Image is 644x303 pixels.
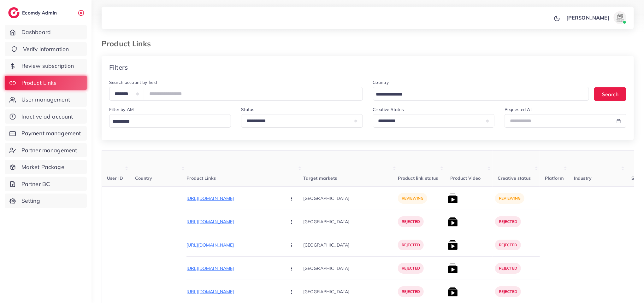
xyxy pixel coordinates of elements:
[398,193,427,204] p: reviewing
[373,106,404,113] label: Creative Status
[5,25,87,39] a: Dashboard
[398,263,424,274] p: rejected
[448,240,458,250] img: list product video
[109,114,231,128] div: Search for option
[21,28,51,36] span: Dashboard
[495,193,524,204] p: reviewing
[545,175,564,181] span: Platform
[505,106,532,113] label: Requested At
[135,175,152,181] span: Country
[21,79,57,87] span: Product Links
[398,286,424,297] p: rejected
[186,288,281,295] p: [URL][DOMAIN_NAME]
[23,45,69,53] span: Verify information
[21,129,81,137] span: Payment management
[102,39,156,48] h3: Product Links
[303,238,398,252] p: [GEOGRAPHIC_DATA]
[21,180,50,188] span: Partner BC
[374,90,581,99] input: Search for option
[303,175,337,181] span: Target markets
[5,59,87,73] a: Review subscription
[5,177,87,191] a: Partner BC
[614,11,626,24] img: avatar
[109,106,134,113] label: Filter by AM
[22,10,58,16] h2: Ecomdy Admin
[186,175,216,181] span: Product Links
[373,79,389,85] label: Country
[495,286,521,297] p: rejected
[498,175,531,181] span: Creative status
[398,240,424,250] p: rejected
[594,87,626,101] button: Search
[186,195,281,202] p: [URL][DOMAIN_NAME]
[107,175,123,181] span: User ID
[563,11,629,24] a: [PERSON_NAME]avatar
[5,143,87,158] a: Partner management
[8,7,20,18] img: logo
[373,87,589,101] div: Search for option
[398,216,424,227] p: rejected
[5,76,87,90] a: Product Links
[109,63,128,71] h4: Filters
[5,92,87,107] a: User management
[495,263,521,274] p: rejected
[495,240,521,250] p: rejected
[5,42,87,56] a: Verify information
[21,146,77,154] span: Partner management
[448,263,458,273] img: list product video
[8,7,58,18] a: logoEcomdy Admin
[303,214,398,229] p: [GEOGRAPHIC_DATA]
[574,175,592,181] span: Industry
[21,62,74,70] span: Review subscription
[186,265,281,272] p: [URL][DOMAIN_NAME]
[303,284,398,299] p: [GEOGRAPHIC_DATA]
[495,216,521,227] p: rejected
[566,14,610,21] p: [PERSON_NAME]
[303,191,398,205] p: [GEOGRAPHIC_DATA]
[21,96,70,104] span: User management
[241,106,255,113] label: Status
[186,241,281,249] p: [URL][DOMAIN_NAME]
[448,217,458,227] img: list product video
[450,175,481,181] span: Product Video
[5,109,87,124] a: Inactive ad account
[398,175,438,181] span: Product link status
[448,287,458,297] img: list product video
[109,79,157,85] label: Search account by field
[186,218,281,225] p: [URL][DOMAIN_NAME]
[21,163,64,171] span: Market Package
[303,261,398,275] p: [GEOGRAPHIC_DATA]
[21,197,40,205] span: Setting
[448,193,458,203] img: list product video
[5,126,87,141] a: Payment management
[110,117,227,126] input: Search for option
[21,113,73,121] span: Inactive ad account
[5,194,87,208] a: Setting
[5,160,87,174] a: Market Package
